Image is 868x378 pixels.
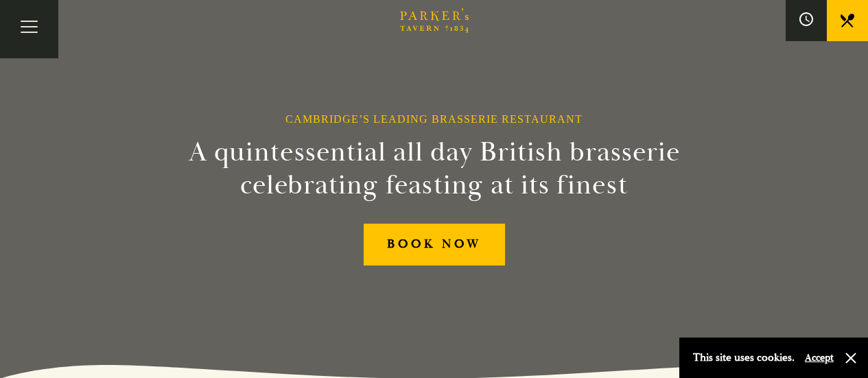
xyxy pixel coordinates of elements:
[364,224,505,265] a: BOOK NOW
[693,348,795,368] p: This site uses cookies.
[805,351,834,364] button: Accept
[121,136,747,202] h2: A quintessential all day British brasserie celebrating feasting at its finest
[285,113,583,126] h1: Cambridge’s Leading Brasserie Restaurant
[844,351,858,365] button: Close and accept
